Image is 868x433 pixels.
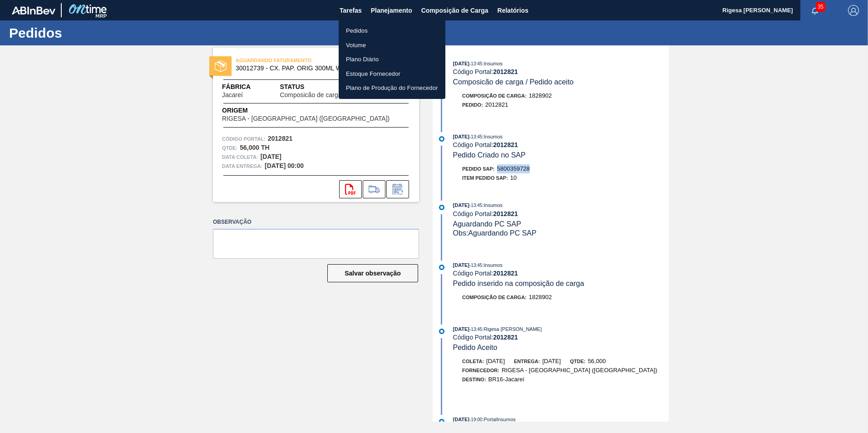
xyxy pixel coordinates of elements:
a: Volume [339,38,445,53]
a: Plano de Produção do Fornecedor [339,81,445,95]
a: Estoque Fornecedor [339,67,445,81]
a: Plano Diário [339,52,445,67]
a: Pedidos [339,24,445,38]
